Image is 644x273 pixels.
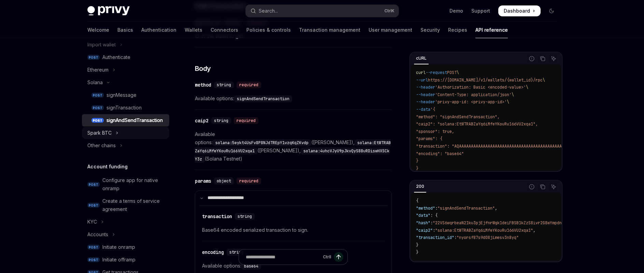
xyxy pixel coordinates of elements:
[457,235,519,240] span: "nyorsf87s9d08jimesv3n8yq"
[435,85,526,90] span: 'Authorization: Basic <encoded-value>'
[416,99,435,105] span: --header
[495,206,497,211] span: ,
[433,228,435,233] span: :
[195,94,392,103] span: Available options:
[117,22,133,38] a: Basics
[416,85,435,90] span: --header
[449,7,463,14] a: Demo
[414,54,429,62] div: cURL
[416,151,464,156] span: "encoding": "base64"
[195,117,209,124] div: caip2
[420,22,440,38] a: Security
[416,206,435,211] span: "method"
[428,77,543,83] span: https://[DOMAIN_NAME]/v1/wallets/{wallet_id}/rpc
[87,66,109,74] div: Ethereum
[87,129,112,137] div: Spark BTC
[217,82,231,88] span: string
[546,5,557,16] button: Toggle dark mode
[533,228,535,233] span: ,
[82,228,169,241] button: Toggle Accounts section
[543,77,545,83] span: \
[91,118,104,123] span: POST
[416,121,538,127] span: "caip2": "solana:EtWTRABZaYq6iMfeYKouRu166VU2xqa1",
[448,22,467,38] a: Recipes
[549,182,558,191] button: Ask AI
[299,22,360,38] a: Transaction management
[416,249,418,255] span: }
[416,107,430,112] span: --data
[82,195,169,215] a: POSTCreate a terms of service agreement
[426,70,447,75] span: --request
[416,136,442,141] span: "params": {
[334,252,343,262] button: Send message
[238,214,252,219] span: string
[82,102,169,114] a: POSTsignTransaction
[234,117,258,124] div: required
[91,93,104,98] span: POST
[82,114,169,126] a: POSTsignAndSendTransaction
[237,81,261,88] div: required
[234,95,292,102] code: signAndSendTransaction
[82,89,169,101] a: POSTsignMessage
[82,216,169,228] button: Toggle KYC section
[87,55,100,60] span: POST
[217,178,231,184] span: object
[507,99,509,105] span: \
[416,166,418,171] span: }
[498,5,541,16] a: Dashboard
[102,243,135,251] div: Initiate onramp
[457,70,459,75] span: \
[195,64,211,73] span: Body
[259,7,278,15] div: Search...
[87,230,108,239] div: Accounts
[106,104,142,112] div: signTransaction
[435,99,507,105] span: 'privy-app-id: <privy-app-id>'
[454,235,457,240] span: :
[416,92,435,97] span: --header
[414,182,426,191] div: 200
[87,141,116,150] div: Other chains
[447,70,457,75] span: POST
[82,127,169,139] button: Toggle Spark BTC section
[416,70,426,75] span: curl
[369,22,412,38] a: User management
[512,92,514,97] span: \
[87,203,100,208] span: POST
[416,213,430,218] span: "data"
[527,182,536,191] button: Report incorrect code
[87,78,103,87] div: Solana
[416,235,454,240] span: "transaction_id"
[102,256,135,264] div: Initiate offramp
[549,54,558,63] button: Ask AI
[195,130,392,163] span: Available options: ([PERSON_NAME]), ([PERSON_NAME]), (Solana Testnet)
[538,182,547,191] button: Copy the contents from the code block
[416,242,418,248] span: }
[416,158,418,164] span: }
[214,118,228,123] span: string
[384,8,395,14] span: Ctrl K
[246,249,320,264] input: Ask a question...
[82,254,169,266] a: POSTInitiate offramp
[195,81,211,88] div: method
[202,213,232,220] div: transaction
[82,139,169,152] button: Toggle Other chains section
[416,198,418,203] span: {
[87,182,100,187] span: POST
[87,6,130,16] img: dark logo
[82,241,169,253] a: POSTInitiate onramp
[82,64,169,76] button: Toggle Ethereum section
[91,105,104,110] span: POST
[416,220,430,226] span: "hash"
[87,22,109,38] a: Welcome
[87,218,97,226] div: KYC
[102,176,165,193] div: Configure app for native onramp
[430,107,435,112] span: '{
[416,228,433,233] span: "caip2"
[237,178,261,184] div: required
[435,92,512,97] span: 'Content-Type: application/json'
[195,178,211,184] div: params
[82,174,169,195] a: POSTConfigure app for native onramp
[438,206,495,211] span: "signAndSendTransaction"
[202,226,385,234] span: Base64 encoded serialized transaction to sign.
[87,163,128,171] h5: Account funding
